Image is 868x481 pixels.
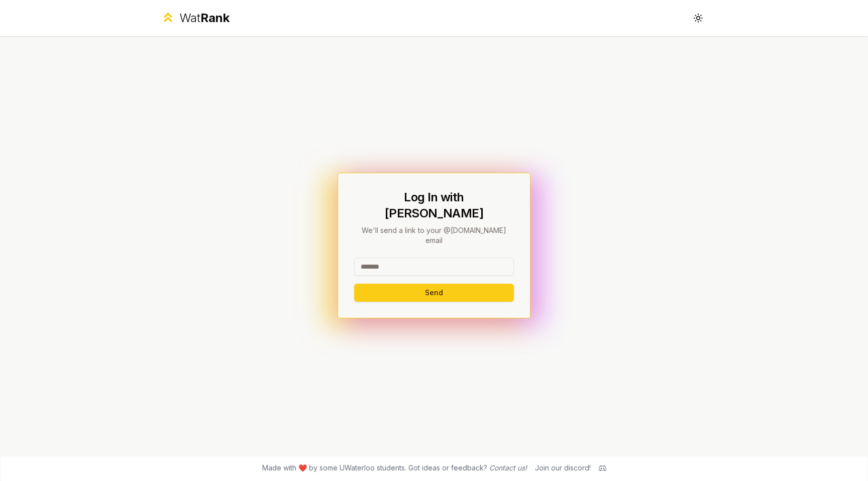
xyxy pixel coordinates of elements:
div: Wat [179,10,230,26]
button: Send [354,284,514,302]
span: Rank [200,11,230,25]
span: Made with ❤️ by some UWaterloo students. Got ideas or feedback? [262,463,527,473]
a: WatRank [161,10,230,26]
p: We'll send a link to your @[DOMAIN_NAME] email [354,225,514,246]
a: Contact us! [489,463,527,472]
h1: Log In with [PERSON_NAME] [354,189,514,221]
div: Join our discord! [535,463,591,473]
